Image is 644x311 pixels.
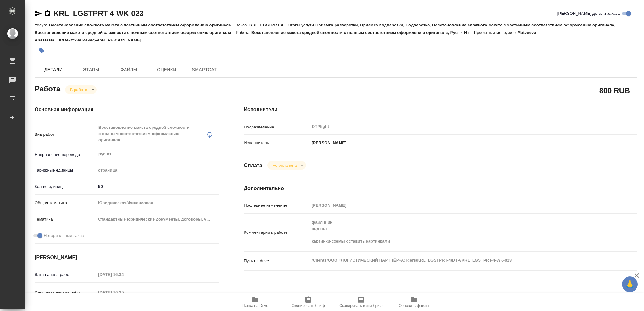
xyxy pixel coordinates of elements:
input: ✎ Введи что-нибудь [96,182,219,191]
p: Клиентские менеджеры [59,38,107,42]
h4: [PERSON_NAME] [35,254,219,261]
p: Заказ: [236,23,249,27]
button: В работе [68,87,89,92]
p: Путь на drive [244,258,309,264]
h2: 800 RUB [599,85,630,96]
p: Кол-во единиц [35,183,96,190]
p: KRL_LGSTPRT-4 [249,23,288,27]
p: Исполнитель [244,140,309,146]
input: Пустое поле [96,288,151,297]
button: Не оплачена [270,163,298,168]
p: Работа [236,30,251,35]
p: Факт. дата начала работ [35,289,96,296]
p: Тарифные единицы [35,167,96,173]
h4: Оплата [244,162,262,169]
button: Папка на Drive [229,293,282,311]
button: Скопировать ссылку для ЯМессенджера [35,10,42,17]
p: [PERSON_NAME] [106,38,146,42]
h4: Исполнители [244,106,637,113]
p: Вид работ [35,131,96,138]
p: [PERSON_NAME] [309,140,347,146]
div: Стандартные юридические документы, договоры, уставы [96,214,219,225]
p: Восстановление сложного макета с частичным соответствием оформлению оригинала [49,23,236,27]
input: Пустое поле [309,201,604,210]
div: страница [96,165,219,176]
textarea: файл в ин под нот картинки-схемы оставить картинками [309,217,604,247]
input: Пустое поле [96,270,151,279]
p: Этапы услуги [288,23,315,27]
p: Приемка разверстки, Приемка подверстки, Подверстка, Восстановление сложного макета с частичным со... [35,23,615,35]
h2: Работа [35,83,60,94]
span: Детали [38,66,69,74]
p: Общая тематика [35,200,96,206]
h4: Основная информация [35,106,219,113]
p: Услуга [35,23,49,27]
a: KRL_LGSTPRT-4-WK-023 [53,9,144,18]
button: Обновить файлы [387,293,440,311]
span: Оценки [152,66,182,74]
span: [PERSON_NAME] детали заказа [557,10,620,17]
p: Направление перевода [35,151,96,158]
span: Скопировать мини-бриф [339,303,382,308]
span: Нотариальный заказ [44,232,84,239]
span: Этапы [76,66,106,74]
p: Восстановление макета средней сложности с полным соответствием оформлению оригинала, Рус → Ит [251,30,474,35]
p: Дата начала работ [35,271,96,278]
div: Юридическая/Финансовая [96,198,219,208]
button: Скопировать ссылку [44,10,51,17]
div: В работе [65,85,97,94]
span: Скопировать бриф [291,303,325,308]
p: Matveeva Anastasia [35,30,536,42]
span: Папка на Drive [242,303,268,308]
span: Обновить файлы [399,303,429,308]
span: Файлы [114,66,144,74]
button: Скопировать мини-бриф [335,293,387,311]
p: Комментарий к работе [244,229,309,236]
button: Скопировать бриф [282,293,335,311]
h4: Дополнительно [244,185,637,192]
button: 🙏 [622,276,638,292]
div: В работе [267,161,306,170]
p: Проектный менеджер [474,30,517,35]
span: SmartCat [189,66,219,74]
textarea: /Clients/ООО «ЛОГИСТИЧЕСКИЙ ПАРТНЁР»/Orders/KRL_LGSTPRT-4/DTP/KRL_LGSTPRT-4-WK-023 [309,255,604,266]
span: 🙏 [625,278,635,291]
p: Подразделение [244,124,309,130]
p: Тематика [35,216,96,222]
p: Последнее изменение [244,202,309,209]
button: Добавить тэг [35,44,48,57]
